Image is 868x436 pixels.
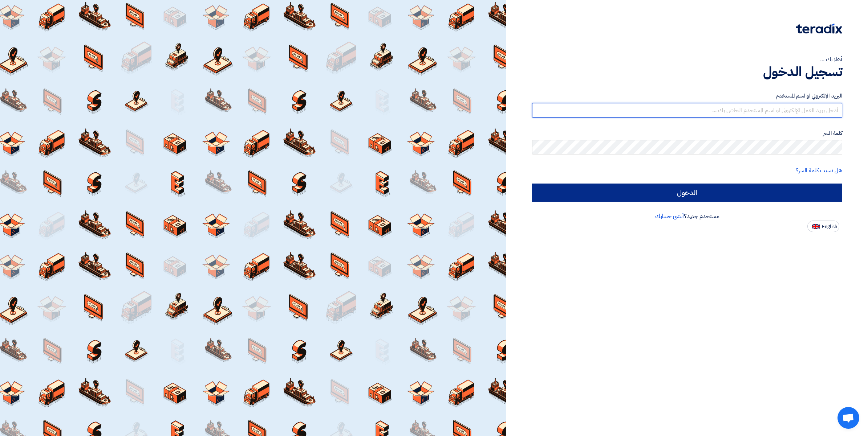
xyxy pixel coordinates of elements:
img: Teradix logo [796,24,842,34]
img: en-US.png [812,224,820,229]
span: English [822,224,837,229]
label: كلمة السر [532,129,842,137]
div: Open chat [837,407,859,429]
h1: تسجيل الدخول [532,64,842,80]
div: أهلا بك ... [532,55,842,64]
a: هل نسيت كلمة السر؟ [796,166,842,175]
button: English [807,221,839,232]
input: أدخل بريد العمل الإلكتروني او اسم المستخدم الخاص بك ... [532,103,842,118]
input: الدخول [532,184,842,202]
div: مستخدم جديد؟ [532,212,842,221]
label: البريد الإلكتروني او اسم المستخدم [532,92,842,100]
a: أنشئ حسابك [655,212,684,221]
